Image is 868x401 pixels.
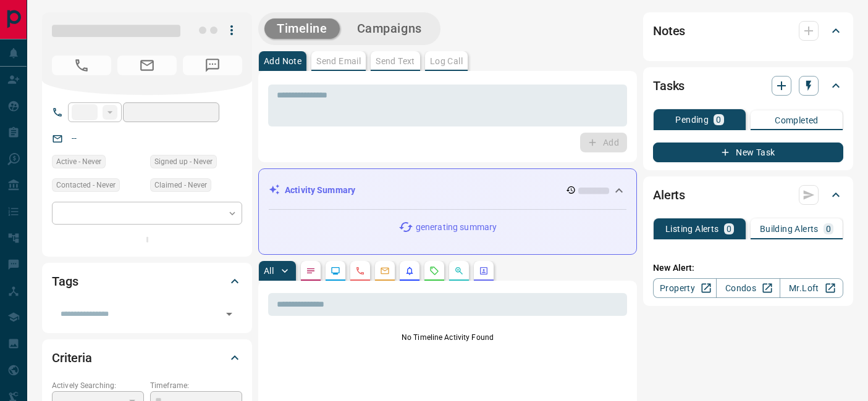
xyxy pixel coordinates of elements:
[72,133,77,143] a: --
[405,266,415,276] svg: Listing Alerts
[264,19,340,39] button: Timeline
[345,19,434,39] button: Campaigns
[454,266,464,276] svg: Opportunities
[269,179,626,202] div: Activity Summary
[416,221,497,234] p: generating summary
[716,115,721,124] p: 0
[479,266,489,276] svg: Agent Actions
[183,56,242,75] span: No Number
[727,225,731,233] p: 0
[268,332,627,343] p: No Timeline Activity Found
[653,180,843,210] div: Alerts
[264,267,274,275] p: All
[306,266,316,276] svg: Notes
[154,179,207,191] span: Claimed - Never
[826,225,831,233] p: 0
[117,56,177,75] span: No Email
[355,266,365,276] svg: Calls
[653,278,717,298] a: Property
[675,115,709,124] p: Pending
[56,155,101,168] span: Active - Never
[653,143,843,162] button: New Task
[653,185,685,205] h2: Alerts
[429,266,439,276] svg: Requests
[154,155,213,168] span: Signed up - Never
[56,179,116,191] span: Contacted - Never
[150,380,242,391] p: Timeframe:
[52,271,78,291] h2: Tags
[52,348,92,368] h2: Criteria
[780,278,843,298] a: Mr.Loft
[653,71,843,101] div: Tasks
[285,184,355,197] p: Activity Summary
[52,56,111,75] span: No Number
[653,262,843,275] p: New Alert:
[716,278,780,298] a: Condos
[221,305,238,323] button: Open
[52,380,144,391] p: Actively Searching:
[380,266,390,276] svg: Emails
[653,76,685,96] h2: Tasks
[775,116,819,125] p: Completed
[653,16,843,46] div: Notes
[760,225,819,233] p: Building Alerts
[653,21,685,41] h2: Notes
[52,267,242,296] div: Tags
[665,225,719,233] p: Listing Alerts
[331,266,340,276] svg: Lead Browsing Activity
[264,57,301,65] p: Add Note
[52,343,242,373] div: Criteria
